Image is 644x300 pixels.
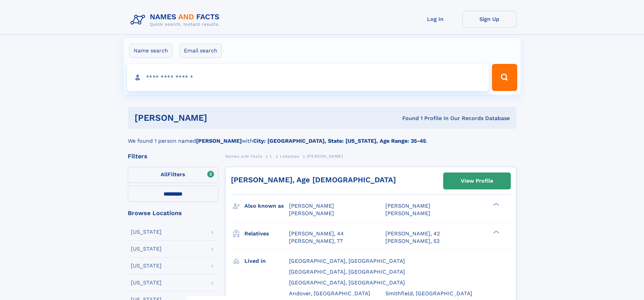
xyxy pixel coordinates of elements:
label: Name search [129,44,172,58]
span: [GEOGRAPHIC_DATA], [GEOGRAPHIC_DATA] [289,258,405,264]
div: [US_STATE] [131,280,162,285]
a: Sign Up [462,11,517,27]
span: All [161,171,168,178]
a: L [270,152,272,160]
div: Filters [128,153,218,159]
a: [PERSON_NAME], 53 [385,237,439,245]
b: City: [GEOGRAPHIC_DATA], State: [US_STATE], Age Range: 35-45 [253,138,426,144]
div: [US_STATE] [131,246,162,252]
div: [US_STATE] [131,229,162,235]
span: [PERSON_NAME] [289,210,334,216]
div: Browse Locations [128,210,218,216]
span: [PERSON_NAME] [385,203,430,209]
span: L [270,154,272,159]
a: Names and Facts [225,152,262,160]
span: Lekatsas [280,154,299,159]
span: Andover, [GEOGRAPHIC_DATA] [289,290,370,297]
input: search input [127,64,489,91]
a: [PERSON_NAME], 44 [289,230,344,237]
h3: Relatives [244,228,289,239]
h3: Lived in [244,255,289,267]
img: Logo Names and Facts [128,11,225,29]
a: Lekatsas [280,152,299,160]
span: Smithfield, [GEOGRAPHIC_DATA] [385,290,472,297]
div: View Profile [461,173,493,189]
div: [US_STATE] [131,263,162,269]
b: [PERSON_NAME] [196,138,242,144]
label: Email search [180,44,222,58]
label: Filters [128,167,218,183]
a: [PERSON_NAME], 42 [385,230,440,237]
button: Search Button [492,64,517,91]
a: [PERSON_NAME], 77 [289,237,343,245]
a: Log In [408,11,462,27]
span: [PERSON_NAME] [289,203,334,209]
span: [GEOGRAPHIC_DATA], [GEOGRAPHIC_DATA] [289,279,405,286]
div: ❯ [492,230,500,234]
h1: [PERSON_NAME] [135,114,305,122]
a: View Profile [444,173,510,189]
div: We found 1 person named with . [128,129,517,145]
div: ❯ [492,202,500,207]
span: [PERSON_NAME] [385,210,430,216]
span: [GEOGRAPHIC_DATA], [GEOGRAPHIC_DATA] [289,269,405,275]
a: [PERSON_NAME], Age [DEMOGRAPHIC_DATA] [231,176,396,184]
div: Found 1 Profile In Our Records Database [305,115,510,122]
h3: Also known as [244,200,289,212]
span: [PERSON_NAME] [307,154,343,159]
